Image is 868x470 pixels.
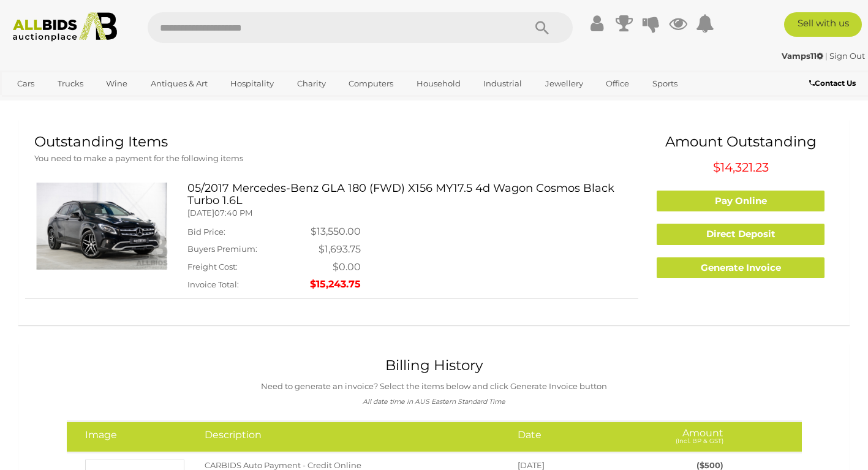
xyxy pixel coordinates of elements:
a: [GEOGRAPHIC_DATA] [9,94,112,114]
p: You need to make a payment for the following items [34,151,629,165]
a: Industrial [475,74,530,94]
a: Vamps11 [782,51,825,61]
span: CARBIDS Auto Payment - Credit Online [205,460,361,470]
a: Direct Deposit [657,224,825,245]
td: $0.00 [310,259,361,276]
td: $13,550.00 [310,223,361,241]
a: Computers [341,74,401,94]
td: Bid Price: [187,223,310,241]
td: $1,693.75 [310,241,361,259]
strong: Vamps11 [782,51,823,61]
a: Trucks [50,74,91,94]
i: All date time in AUS Eastern Standard Time [363,398,505,406]
h1: Amount Outstanding [647,134,834,150]
span: $14,321.23 [713,160,769,175]
p: Need to generate an invoice? Select the items below and click Generate Invoice button [34,379,834,393]
h3: 05/2017 Mercedes-Benz GLA 180 (FWD) X156 MY17.5 4d Wagon Cosmos Black Turbo 1.6L [187,183,629,207]
a: Sports [644,74,685,94]
h4: Description [205,430,500,441]
span: | [825,51,828,61]
a: Contact Us [809,77,859,90]
span: ($500) [696,460,723,470]
td: $15,243.75 [310,276,361,294]
h5: [DATE] [187,208,629,217]
img: Allbids.com.au [7,12,123,42]
td: Invoice Total: [187,276,310,294]
a: Pay Online [657,191,825,212]
a: Sign Out [829,51,865,61]
a: Sell with us [784,12,862,37]
h4: Date [518,430,633,441]
a: Cars [9,74,42,94]
b: Contact Us [809,78,856,88]
a: Charity [289,74,334,94]
a: Wine [98,74,135,94]
td: Buyers Premium: [187,241,310,259]
h4: Image [85,430,186,441]
h1: Outstanding Items [34,134,629,150]
span: 07:40 PM [214,208,252,218]
a: Generate Invoice [657,257,825,279]
a: Antiques & Art [143,74,216,94]
h4: Amount [652,430,723,444]
a: Office [598,74,637,94]
h1: Billing History [34,358,834,373]
small: (Incl. BP & GST) [676,437,723,445]
button: Search [511,12,573,43]
a: Household [409,74,469,94]
td: Freight Cost: [187,259,310,276]
a: Hospitality [222,74,282,94]
a: Jewellery [537,74,591,94]
span: [DATE] [518,460,545,470]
